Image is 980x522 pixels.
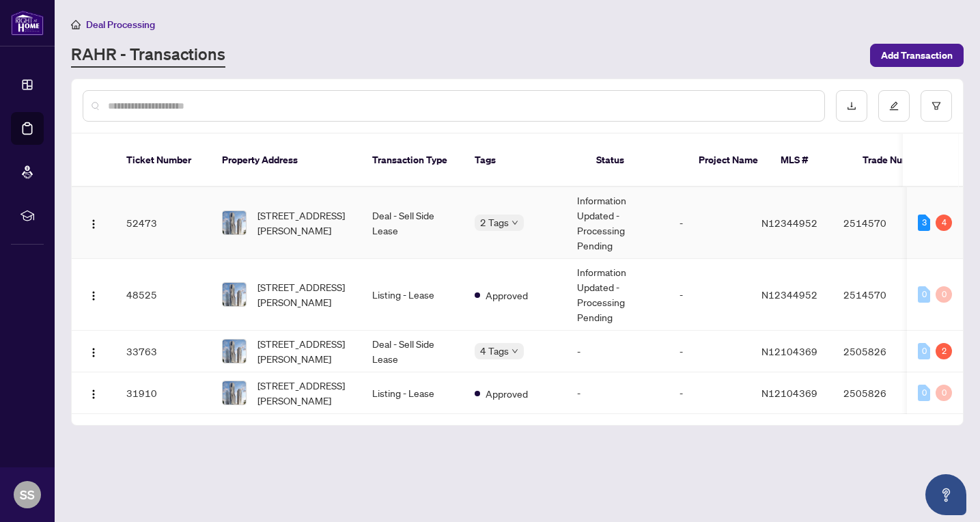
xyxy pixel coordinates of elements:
[361,259,464,331] td: Listing - Lease
[480,215,509,230] span: 2 Tags
[223,381,246,404] img: thumbnail-img
[361,134,464,187] th: Transaction Type
[83,382,104,404] button: Logo
[83,340,104,362] button: Logo
[512,219,518,226] span: down
[881,44,953,66] span: Add Transaction
[20,485,35,504] span: SS
[115,259,211,331] td: 48525
[361,187,464,259] td: Deal - Sell Side Lease
[83,212,104,234] button: Logo
[761,217,817,229] span: N12344952
[832,372,928,414] td: 2505826
[936,343,952,359] div: 2
[88,219,99,230] img: Logo
[223,340,246,363] img: thumbnail-img
[71,20,81,29] span: home
[585,134,688,187] th: Status
[566,259,669,331] td: Information Updated - Processing Pending
[257,279,350,310] span: [STREET_ADDRESS][PERSON_NAME]
[115,187,211,259] td: 52473
[832,259,928,331] td: 2514570
[936,215,952,231] div: 4
[361,331,464,372] td: Deal - Sell Side Lease
[918,385,930,401] div: 0
[918,215,930,231] div: 3
[770,134,852,187] th: MLS #
[936,385,952,401] div: 0
[486,386,528,401] span: Approved
[88,290,99,301] img: Logo
[566,372,669,414] td: -
[870,44,964,67] button: Add Transaction
[932,101,941,111] span: filter
[88,347,99,358] img: Logo
[115,372,211,414] td: 31910
[836,90,867,122] button: download
[918,343,930,359] div: 0
[88,389,99,400] img: Logo
[688,134,770,187] th: Project Name
[115,134,211,187] th: Ticket Number
[257,336,350,366] span: [STREET_ADDRESS][PERSON_NAME]
[223,211,246,234] img: thumbnail-img
[115,331,211,372] td: 33763
[223,283,246,306] img: thumbnail-img
[669,259,751,331] td: -
[512,348,518,355] span: down
[918,286,930,303] div: 0
[361,372,464,414] td: Listing - Lease
[83,284,104,305] button: Logo
[852,134,947,187] th: Trade Number
[669,331,751,372] td: -
[847,101,856,111] span: download
[86,18,155,31] span: Deal Processing
[11,10,44,36] img: logo
[761,345,817,357] span: N12104369
[832,187,928,259] td: 2514570
[936,286,952,303] div: 0
[889,101,899,111] span: edit
[925,474,966,515] button: Open asap
[480,343,509,359] span: 4 Tags
[832,331,928,372] td: 2505826
[257,378,350,408] span: [STREET_ADDRESS][PERSON_NAME]
[761,387,817,399] span: N12104369
[669,187,751,259] td: -
[921,90,952,122] button: filter
[878,90,910,122] button: edit
[761,288,817,301] span: N12344952
[257,208,350,238] span: [STREET_ADDRESS][PERSON_NAME]
[464,134,585,187] th: Tags
[566,331,669,372] td: -
[486,288,528,303] span: Approved
[71,43,225,68] a: RAHR - Transactions
[211,134,361,187] th: Property Address
[669,372,751,414] td: -
[566,187,669,259] td: Information Updated - Processing Pending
